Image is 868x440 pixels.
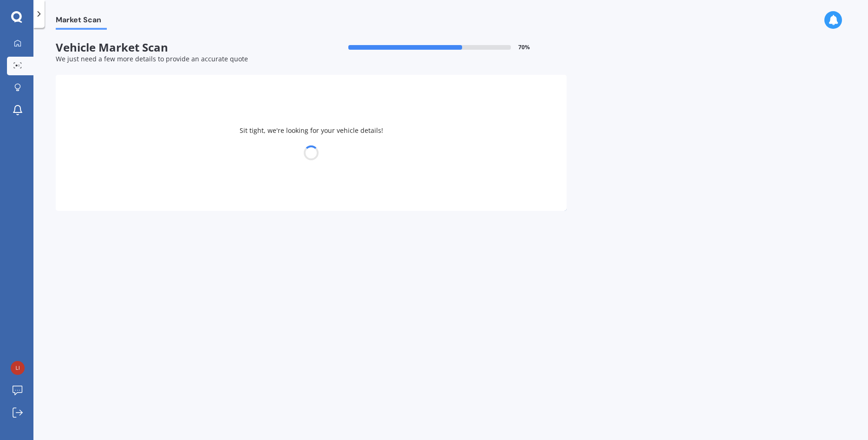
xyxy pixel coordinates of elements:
[56,15,107,28] span: Market Scan
[56,75,567,211] div: Sit tight, we're looking for your vehicle details!
[56,41,311,54] span: Vehicle Market Scan
[56,54,248,63] span: We just need a few more details to provide an accurate quote
[518,44,530,51] span: 70 %
[11,361,25,375] img: 8e27b8d95d4af7df2287399e8b1a0e3c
